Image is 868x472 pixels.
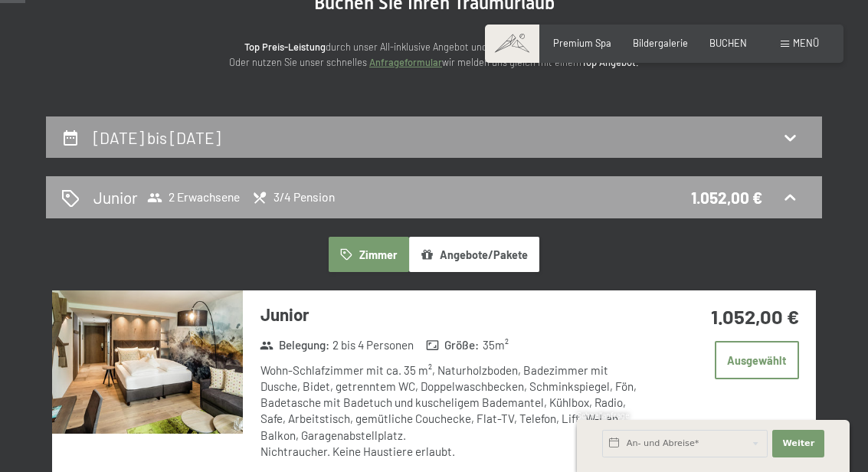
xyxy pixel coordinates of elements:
[633,37,688,49] a: Bildergalerie
[483,337,509,353] span: 35 m²
[691,186,762,208] div: 1.052,00 €
[426,337,480,353] strong: Größe :
[711,304,799,328] strong: 1.052,00 €
[709,37,747,49] a: BUCHEN
[260,303,644,326] h3: Junior
[260,337,329,353] strong: Belegung :
[577,411,630,420] span: Schnellanfrage
[244,41,326,53] strong: Top Preis-Leistung
[772,430,824,457] button: Weiter
[329,237,408,272] button: Zimmer
[409,237,539,272] button: Angebote/Pakete
[715,341,799,379] button: Ausgewählt
[332,337,414,353] span: 2 bis 4 Personen
[93,128,221,147] h2: [DATE] bis [DATE]
[782,438,814,450] span: Weiter
[260,362,644,461] div: Wohn-Schlafzimmer mit ca. 35 m², Naturholzboden, Badezimmer mit Dusche, Bidet, getrenntem WC, Dop...
[252,190,335,205] span: 3/4 Pension
[128,39,741,70] p: durch unser All-inklusive Angebot und zum ! Oder nutzen Sie unser schnelles wir melden uns gleich...
[93,186,138,208] h2: Junior
[553,37,611,49] a: Premium Spa
[793,37,819,49] span: Menü
[147,190,240,205] span: 2 Erwachsene
[52,290,243,434] img: mss_renderimg.php
[369,56,442,68] a: Anfrageformular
